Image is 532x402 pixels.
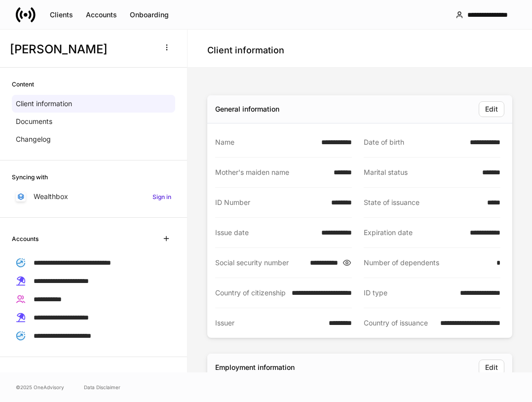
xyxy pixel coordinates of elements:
div: Marital status [364,167,476,177]
a: Client information [12,95,175,113]
h4: Client information [207,44,284,56]
div: Issue date [215,228,315,238]
div: State of issuance [364,198,481,207]
div: Name [215,137,315,147]
p: Client information [16,99,72,109]
div: ID Number [215,198,325,207]
div: General information [215,104,279,114]
button: Edit [479,360,504,375]
div: ID type [364,288,454,298]
button: Onboarding [123,7,175,23]
a: Documents [12,113,175,130]
div: Issuer [215,318,323,328]
div: Expiration date [364,228,464,238]
h6: Syncing with [12,172,48,182]
a: Data Disclaimer [84,383,120,391]
div: Social security number [215,258,304,268]
h3: [PERSON_NAME] [10,41,152,57]
div: Country of issuance [364,318,434,328]
p: Wealthbox [34,192,68,201]
p: Changelog [16,134,51,144]
div: Edit [485,364,498,371]
div: Employment information [215,362,295,372]
span: © 2025 OneAdvisory [16,383,64,391]
div: Edit [485,106,498,113]
div: Number of dependents [364,258,491,268]
div: Onboarding [130,11,169,18]
a: WealthboxSign in [12,188,175,205]
button: Clients [43,7,79,23]
button: Edit [479,101,504,117]
h6: Content [12,80,34,89]
div: Clients [50,11,73,18]
h6: Accounts [12,234,38,243]
a: Changelog [12,130,175,148]
div: Mother's maiden name [215,167,328,177]
h6: Sign in [152,192,171,201]
p: Documents [16,117,52,126]
div: Country of citizenship [215,288,286,298]
div: Date of birth [364,137,464,147]
button: Accounts [79,7,123,23]
div: Accounts [86,11,117,18]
